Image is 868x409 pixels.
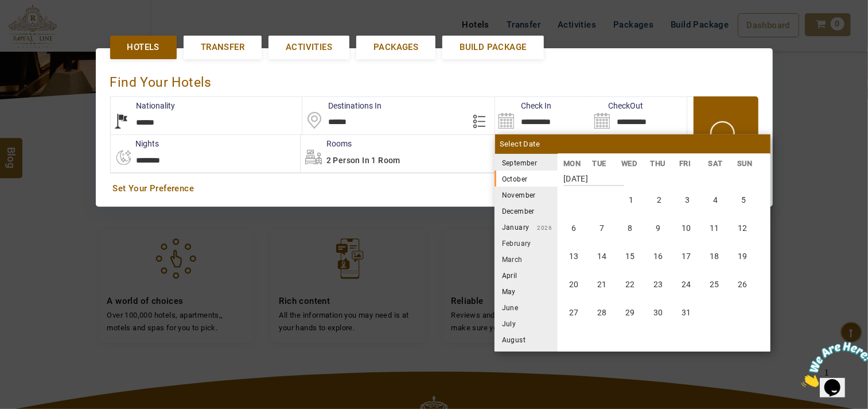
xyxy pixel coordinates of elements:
li: Monday, 13 October 2025 [560,243,587,270]
li: Monday, 6 October 2025 [560,215,587,242]
a: Build Package [442,36,543,59]
li: Thursday, 30 October 2025 [645,299,672,326]
li: Sunday, 19 October 2025 [729,243,756,270]
small: 2026 [530,225,552,231]
span: Activities [286,41,332,53]
span: 2 Person in 1 Room [326,156,400,165]
li: April [495,267,558,283]
label: Rooms [301,138,352,149]
li: Friday, 3 October 2025 [674,187,701,214]
a: Activities [268,36,349,59]
li: Thursday, 2 October 2025 [646,187,673,214]
strong: [DATE] [563,165,624,186]
li: Sunday, 26 October 2025 [729,271,756,298]
li: WED [616,157,645,169]
li: Saturday, 4 October 2025 [702,187,729,214]
li: Sunday, 5 October 2025 [730,187,757,214]
li: February [495,235,558,251]
li: July [495,315,558,331]
li: Saturday, 11 October 2025 [701,215,728,242]
li: Friday, 24 October 2025 [673,271,700,298]
input: Search [591,97,687,134]
li: Saturday, 25 October 2025 [701,271,728,298]
li: Thursday, 23 October 2025 [645,271,672,298]
div: Find Your Hotels [110,63,758,97]
span: Hotels [127,41,159,53]
li: MON [558,157,587,169]
li: Wednesday, 15 October 2025 [617,243,644,270]
label: Destinations In [302,100,382,111]
li: Wednesday, 22 October 2025 [617,271,644,298]
img: Chat attention grabber [5,5,76,50]
li: Monday, 20 October 2025 [560,271,587,298]
a: Packages [356,36,435,59]
input: Search [495,97,591,134]
li: Thursday, 9 October 2025 [645,215,672,242]
li: Wednesday, 29 October 2025 [617,299,644,326]
span: Packages [373,41,418,53]
li: THU [644,157,674,169]
li: Sunday, 12 October 2025 [729,215,756,242]
li: Wednesday, 1 October 2025 [618,187,645,214]
span: Transfer [201,41,244,53]
li: Tuesday, 21 October 2025 [589,271,616,298]
label: Nationality [111,100,176,111]
li: Tuesday, 7 October 2025 [589,215,616,242]
li: Tuesday, 14 October 2025 [589,243,616,270]
li: August [495,331,558,348]
a: Transfer [184,36,262,59]
li: FRI [674,157,703,169]
li: Tuesday, 28 October 2025 [589,299,616,326]
li: SUN [731,157,761,169]
li: June [495,299,558,315]
li: Friday, 10 October 2025 [673,215,700,242]
li: SAT [702,157,731,169]
li: November [495,187,558,203]
span: 1 [5,5,9,14]
li: TUE [586,157,616,169]
li: Thursday, 16 October 2025 [645,243,672,270]
label: nights [110,138,159,149]
li: October [495,171,558,187]
div: Select Date [495,134,770,154]
li: December [495,203,558,219]
li: May [495,283,558,299]
li: January [495,219,558,235]
label: CheckOut [591,100,643,111]
label: Check In [495,100,551,111]
li: Friday, 17 October 2025 [673,243,700,270]
li: March [495,251,558,267]
small: 2025 [537,160,617,167]
li: Monday, 27 October 2025 [560,299,587,326]
li: Friday, 31 October 2025 [673,299,700,326]
a: Hotels [110,36,177,59]
li: September [495,155,558,171]
li: Wednesday, 8 October 2025 [617,215,644,242]
span: Build Package [460,41,526,53]
a: Set Your Preference [113,183,756,195]
iframe: chat widget [797,337,868,392]
li: Saturday, 18 October 2025 [701,243,728,270]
